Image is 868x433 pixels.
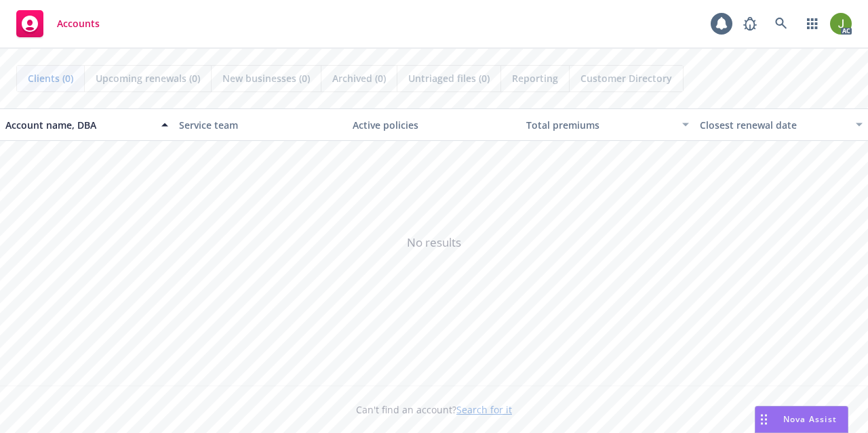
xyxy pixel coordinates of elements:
button: Active policies [347,108,521,141]
div: Service team [179,118,342,132]
button: Nova Assist [755,406,848,433]
span: Can't find an account? [356,403,512,417]
div: Closest renewal date [700,118,848,132]
span: Accounts [57,18,100,29]
a: Report a Bug [736,10,764,37]
button: Total premiums [521,108,694,141]
a: Search [768,10,795,37]
span: Clients (0) [28,71,73,85]
a: Accounts [11,5,105,43]
span: Archived (0) [332,71,386,85]
span: Upcoming renewals (0) [96,71,200,85]
span: Nova Assist [783,413,837,425]
span: Untriaged files (0) [408,71,490,85]
img: photo [830,13,852,35]
span: New businesses (0) [222,71,310,85]
a: Switch app [799,10,826,37]
div: Total premiums [526,118,674,132]
button: Service team [174,108,347,141]
div: Account name, DBA [5,118,153,132]
a: Search for it [456,403,512,416]
span: Reporting [512,71,558,85]
span: Customer Directory [580,71,672,85]
button: Closest renewal date [694,108,868,141]
div: Active policies [353,118,515,132]
div: Drag to move [755,407,772,432]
